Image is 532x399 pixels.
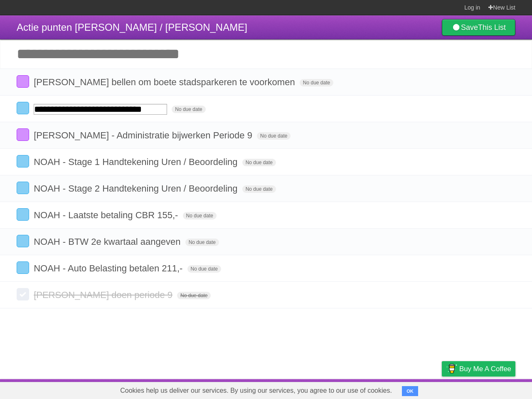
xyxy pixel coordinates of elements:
span: NOAH - Laatste betaling CBR 155,- [34,210,180,220]
span: No due date [300,79,333,86]
a: SaveThis List [442,19,515,36]
span: Cookies help us deliver our services. By using our services, you agree to our use of cookies. [112,382,400,399]
span: NOAH - Auto Belasting betalen 211,- [34,263,185,273]
label: Done [17,182,29,194]
span: Buy me a coffee [459,362,511,376]
span: No due date [172,106,205,113]
span: Actie punten [PERSON_NAME] / [PERSON_NAME] [17,22,247,33]
span: No due date [242,185,276,193]
span: NOAH - Stage 2 Handtekening Uren / Beoordeling [34,183,239,194]
img: Buy me a coffee [446,362,457,376]
button: OK [402,386,418,396]
a: Developers [359,381,392,397]
label: Done [17,288,29,300]
span: No due date [183,212,217,219]
a: Privacy [431,381,453,397]
span: No due date [187,265,221,273]
span: No due date [257,132,291,140]
label: Done [17,155,29,167]
span: No due date [185,239,219,246]
span: No due date [177,292,211,299]
span: NOAH - Stage 1 Handtekening Uren / Beoordeling [34,157,239,167]
span: [PERSON_NAME] - Administratie bijwerken Periode 9 [34,130,254,140]
a: Terms [403,381,421,397]
span: NOAH - BTW 2e kwartaal aangeven [34,236,182,247]
label: Done [17,102,29,114]
span: [PERSON_NAME] doen periode 9 [34,290,175,300]
span: No due date [242,159,276,166]
a: About [331,381,349,397]
label: Done [17,261,29,274]
label: Done [17,128,29,141]
a: Suggest a feature [463,381,515,397]
label: Done [17,208,29,221]
a: Buy me a coffee [442,361,515,377]
label: Done [17,75,29,88]
label: Done [17,235,29,247]
b: This List [478,23,506,32]
span: [PERSON_NAME] bellen om boete stadsparkeren te voorkomen [34,77,297,87]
